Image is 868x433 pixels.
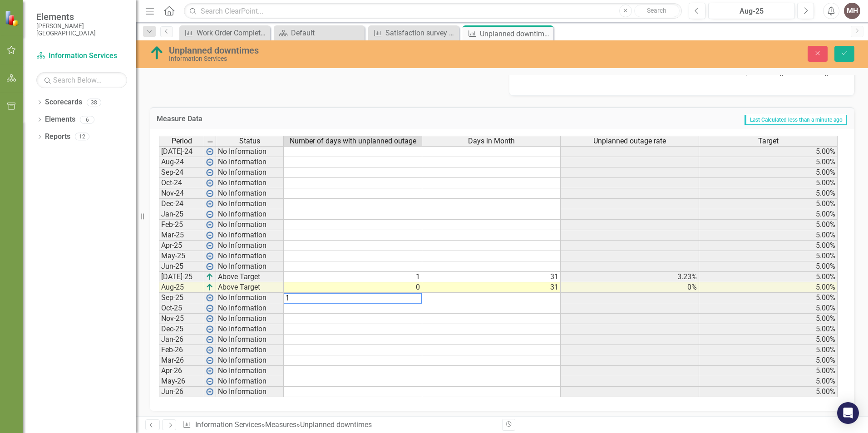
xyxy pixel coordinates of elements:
td: 5.00% [699,230,838,241]
div: Work Order Completion Time [197,27,268,39]
div: Unplanned downtimes [300,420,372,429]
span: Target [758,137,779,145]
a: Reports [45,132,70,142]
td: 5.00% [699,251,838,261]
td: 31 [422,282,561,293]
img: wPkqUstsMhMTgAAAABJRU5ErkJggg== [206,158,213,166]
td: Jan-26 [159,335,204,345]
td: 5.00% [699,355,838,366]
div: Satisfaction survey scores [385,27,457,39]
img: wPkqUstsMhMTgAAAABJRU5ErkJggg== [206,305,213,312]
img: wPkqUstsMhMTgAAAABJRU5ErkJggg== [206,231,213,239]
div: Default [291,27,362,39]
span: Search [647,7,666,14]
td: No Information [216,324,284,335]
td: 5.00% [699,272,838,282]
img: wPkqUstsMhMTgAAAABJRU5ErkJggg== [206,179,213,187]
h3: Measure Data [157,115,370,123]
button: MH [844,3,860,19]
td: No Information [216,387,284,397]
a: Elements [45,114,75,125]
td: 5.00% [699,282,838,293]
td: 5.00% [699,209,838,220]
a: Measures [265,420,296,429]
td: Jan-25 [159,209,204,220]
img: wPkqUstsMhMTgAAAABJRU5ErkJggg== [206,388,213,395]
div: Open Intercom Messenger [837,402,859,424]
td: No Information [216,293,284,303]
td: Aug-25 [159,282,204,293]
a: Default [276,27,362,39]
img: wPkqUstsMhMTgAAAABJRU5ErkJggg== [206,169,213,176]
td: May-26 [159,376,204,387]
td: No Information [216,261,284,272]
td: 5.00% [699,314,838,324]
td: Jun-25 [159,261,204,272]
img: wPkqUstsMhMTgAAAABJRU5ErkJggg== [206,378,213,385]
td: 5.00% [699,167,838,178]
td: [DATE]-25 [159,272,204,282]
td: Mar-25 [159,230,204,241]
span: Status [239,137,260,145]
td: No Information [216,157,284,167]
td: Feb-26 [159,345,204,355]
input: Search ClearPoint... [184,3,682,19]
td: No Information [216,220,284,230]
td: 1 [284,272,422,282]
td: 5.00% [699,335,838,345]
td: Sep-24 [159,167,204,178]
td: Above Target [216,272,284,282]
img: wPkqUstsMhMTgAAAABJRU5ErkJggg== [206,294,213,301]
td: No Information [216,188,284,199]
a: Information Services [195,420,261,429]
img: wPkqUstsMhMTgAAAABJRU5ErkJggg== [206,242,213,249]
input: Search Below... [36,72,127,88]
td: Oct-24 [159,178,204,188]
td: No Information [216,366,284,376]
img: wPkqUstsMhMTgAAAABJRU5ErkJggg== [206,263,213,270]
td: 5.00% [699,157,838,167]
td: Feb-25 [159,220,204,230]
img: VmL+zLOWXp8NoCSi7l57Eu8eJ+4GWSi48xzEIItyGCrzKAg+GPZxiGYRiGYS7xC1jVADWlAHzkAAAAAElFTkSuQmCC [206,273,213,280]
img: wPkqUstsMhMTgAAAABJRU5ErkJggg== [206,200,213,207]
td: 0 [284,282,422,293]
td: Apr-26 [159,366,204,376]
span: Number of days with unplanned outage [290,137,416,145]
img: wPkqUstsMhMTgAAAABJRU5ErkJggg== [206,252,213,260]
td: 5.00% [699,293,838,303]
div: 38 [87,98,101,106]
td: No Information [216,178,284,188]
td: No Information [216,146,284,157]
td: Mar-26 [159,355,204,366]
div: 6 [80,116,94,123]
img: Above Target [150,46,164,60]
td: Above Target [216,282,284,293]
td: Apr-25 [159,241,204,251]
td: No Information [216,241,284,251]
td: 5.00% [699,261,838,272]
span: Period [172,137,192,145]
td: 3.23% [561,272,699,282]
img: wPkqUstsMhMTgAAAABJRU5ErkJggg== [206,221,213,228]
td: 5.00% [699,241,838,251]
div: Information Services [169,55,545,62]
td: No Information [216,209,284,220]
td: 5.00% [699,146,838,157]
td: No Information [216,251,284,261]
td: 5.00% [699,220,838,230]
td: 5.00% [699,387,838,397]
img: wPkqUstsMhMTgAAAABJRU5ErkJggg== [206,325,213,333]
td: 5.00% [699,199,838,209]
img: wPkqUstsMhMTgAAAABJRU5ErkJggg== [206,315,213,322]
div: Unplanned downtimes [169,45,545,55]
img: 8DAGhfEEPCf229AAAAAElFTkSuQmCC [207,138,214,145]
img: wPkqUstsMhMTgAAAABJRU5ErkJggg== [206,190,213,197]
span: Unplanned outage rate [593,137,666,145]
td: No Information [216,335,284,345]
img: wPkqUstsMhMTgAAAABJRU5ErkJggg== [206,211,213,218]
td: Dec-24 [159,199,204,209]
img: wPkqUstsMhMTgAAAABJRU5ErkJggg== [206,357,213,364]
td: No Information [216,345,284,355]
div: 12 [75,133,89,141]
button: Aug-25 [708,3,795,19]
